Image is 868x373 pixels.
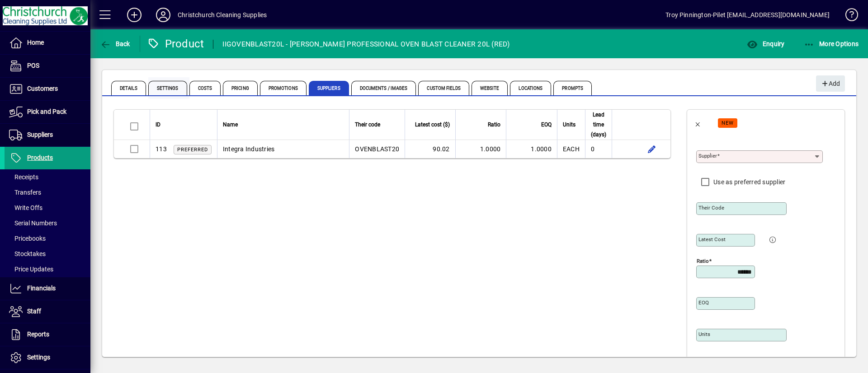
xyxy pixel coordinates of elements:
button: Profile [149,7,178,23]
a: Price Updates [5,261,90,277]
span: Add [821,76,840,91]
mat-label: Their code [698,205,724,211]
span: ID [156,120,160,130]
span: Documents / Images [351,81,416,95]
span: Stocktakes [9,250,46,257]
span: Reports [27,331,49,338]
span: Lead time (days) [591,110,606,140]
span: Locations [510,81,551,95]
span: Costs [189,81,221,95]
div: Product [147,37,204,51]
mat-label: Units [698,331,710,337]
button: More Options [802,36,861,52]
span: Latest cost ($) [415,120,450,130]
a: Stocktakes [5,246,90,261]
span: Pricing [223,81,258,95]
div: Christchurch Cleaning Supplies [178,8,267,22]
span: NEW [722,120,734,126]
span: Transfers [9,189,41,196]
a: Pick and Pack [5,101,90,123]
span: Their code [355,120,380,130]
a: Reports [5,323,90,346]
span: Name [223,120,238,130]
span: Pick and Pack [27,108,66,115]
span: Products [27,154,53,161]
td: 90.02 [405,140,455,158]
span: Preferred [177,147,208,153]
app-page-header-button: Back [90,36,140,52]
span: EOQ [541,120,552,130]
span: Custom Fields [418,81,469,95]
a: Staff [5,300,90,323]
button: Back [98,36,132,52]
span: Suppliers [309,81,349,95]
a: Write Offs [5,200,90,215]
span: Enquiry [747,40,784,47]
span: Details [111,81,146,95]
span: Financials [27,284,56,292]
span: Serial Numbers [9,219,57,227]
td: 1.0000 [506,140,557,158]
span: More Options [804,40,859,47]
label: Use as preferred supplier [712,177,785,186]
span: Staff [27,308,41,315]
button: Back [687,112,709,133]
span: Promotions [260,81,307,95]
a: Home [5,32,90,54]
span: Price Updates [9,266,53,273]
span: Settings [27,354,50,361]
a: Transfers [5,185,90,200]
span: Prompts [553,81,592,95]
span: Write Offs [9,204,42,211]
td: 0 [585,140,612,158]
td: EACH [557,140,585,158]
span: Customers [27,85,58,92]
mat-label: EOQ [698,299,709,306]
a: Serial Numbers [5,215,90,231]
span: Suppliers [27,131,53,138]
td: Integra Industries [217,140,349,158]
mat-label: Ratio [697,258,709,264]
span: Pricebooks [9,235,46,242]
span: Units [563,120,576,130]
span: Back [100,40,130,47]
a: Settings [5,346,90,369]
a: Suppliers [5,124,90,146]
button: Add [816,75,845,92]
span: Settings [148,81,187,95]
button: Enquiry [745,36,787,52]
span: Receipts [9,173,38,181]
span: POS [27,62,39,69]
div: IIGOVENBLAST20L - [PERSON_NAME] PROFESSIONAL OVEN BLAST CLEANER 20L (RED) [222,37,509,51]
a: POS [5,55,90,77]
td: 1.0000 [455,140,506,158]
a: Customers [5,78,90,100]
mat-label: Latest cost [698,236,726,242]
a: Pricebooks [5,231,90,246]
span: Website [472,81,508,95]
span: Ratio [488,120,500,130]
div: 113 [156,145,167,154]
div: Troy Pinnington-Pilet [EMAIL_ADDRESS][DOMAIN_NAME] [665,8,830,22]
mat-label: Supplier [698,153,717,159]
td: OVENBLAST20 [349,140,405,158]
span: Home [27,39,44,46]
a: Knowledge Base [839,2,857,31]
a: Receipts [5,169,90,185]
a: Financials [5,277,90,300]
button: Add [120,7,149,23]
